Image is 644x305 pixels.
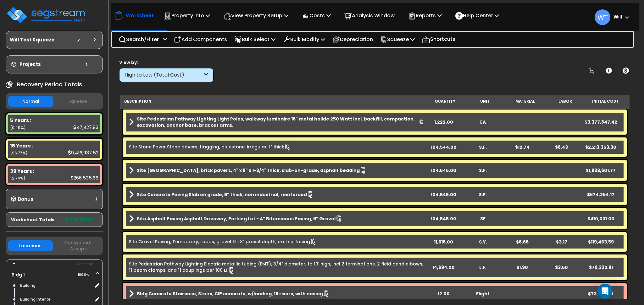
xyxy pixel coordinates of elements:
div: S.F. [463,191,502,198]
b: 39 Years : [10,168,34,174]
div: Building [19,282,92,289]
div: 1,222.00 [424,119,463,125]
p: Bulk Modify [283,35,325,44]
p: Worksheet [126,11,154,20]
div: $2,213,353.30 [581,144,620,150]
b: Site Concrete Paving Slab on grade, 5" thick, non industrial, reinforced [137,191,307,198]
b: Site Pedestrian Pathway Lighting Light Poles, walkway luminaire 16" metal halide 250 Watt incl. b... [137,116,419,128]
div: $674,264.17 [581,191,620,198]
div: 47,427.93 [73,124,98,131]
div: 104,545.00 [424,216,463,222]
b: Site Asphalt Paving Asphalt Driveway, Parking Lot - 4" Bituminous Paving, 6" Gravel [137,216,336,222]
b: 5 Years : [10,117,31,124]
div: $8.43 [542,144,581,150]
button: Squeeze [55,96,100,107]
p: Reports [408,11,442,20]
div: Depreciation [329,32,376,47]
small: Quantity [435,99,455,104]
b: Will [613,13,622,20]
h4: Recovery Period Totals [17,81,82,88]
div: $1.90 [502,264,542,270]
div: 104,545.00 [424,191,463,198]
span: 100.0% [78,271,94,279]
p: Property Info [164,11,210,20]
small: Labor [558,99,572,104]
div: Flight [463,291,502,297]
button: Normal [8,96,53,107]
a: Bldg 1 100.0% [12,272,25,278]
a: Assembly Title [129,166,424,175]
p: Analysis Window [344,11,395,20]
p: Squeeze [380,35,415,44]
div: EA [463,119,502,125]
div: L.F. [463,264,502,270]
div: 14,694.00 [424,264,463,270]
div: Open Intercom Messenger [597,284,613,299]
div: S.F. [463,167,502,174]
div: 9,416,937.52 [68,149,98,156]
p: Costs [302,11,331,20]
div: S.F. [463,144,502,150]
div: $12.74 [502,144,542,150]
small: 2.7390647221589846% [10,175,25,181]
div: $6.66 [502,239,542,245]
small: Material [515,99,535,104]
small: Description [124,99,151,104]
div: $73,658.24 [581,291,620,297]
div: 11,616.00 [424,239,463,245]
button: Component Groups [56,239,100,252]
span: WT [595,9,610,25]
div: 104,544.00 [424,144,463,150]
small: Initial Cost [592,99,619,104]
div: $3.50 [542,264,581,270]
p: View Property Setup [224,11,288,20]
a: Assembly Title [129,116,424,128]
a: Assembly Title [129,214,424,223]
div: $119,463.59 [581,239,620,245]
h3: Bonus [18,197,33,202]
div: Building Interior [19,296,92,303]
small: Unit [480,99,490,104]
p: Shortcuts [422,35,455,44]
div: 266,535.68 [70,174,98,181]
div: $410,031.03 [581,216,620,222]
div: 104,545.00 [424,167,463,174]
p: Search/Filter [119,35,159,44]
small: 96.77354023223953% [10,150,27,156]
a: Assembly Title [129,190,424,199]
b: Bldg Concrete Staircase, Stairs, CIP concrete, w/landing, 16 risers, with nosing [137,291,323,297]
div: 12.00 [424,291,463,297]
div: $3.17 [542,239,581,245]
div: Ownership [19,260,103,268]
div: Shortcuts [419,32,459,47]
a: Assembly Title [129,289,424,298]
a: Individual Item [129,144,291,151]
p: Depreciation [332,35,373,44]
div: View by: [119,59,214,66]
div: SF [463,216,502,222]
div: $1,933,601.77 [581,167,620,174]
div: Add Components [170,32,230,47]
div: High to Low (Total Cost) [125,72,202,79]
img: logo_pro_r.png [6,6,87,24]
a: Individual Item [129,261,424,274]
button: Locations [8,240,53,251]
div: S.Y. [463,239,502,245]
a: Individual Item [129,238,317,245]
div: $79,332.91 [581,264,620,270]
h3: Projects [19,61,41,67]
p: Add Components [174,35,227,44]
small: 0.4873950456014961% [10,125,25,130]
b: 15 Years : [10,142,33,149]
span: Worksheet Totals: [11,217,56,223]
p: Bulk Select [234,35,275,44]
b: 9,730,901.13 [63,217,93,223]
h3: Will Test Squeeze [10,37,54,43]
div: $3,377,847.42 [581,119,620,125]
p: Help Center [455,11,499,20]
b: Site [GEOGRAPHIC_DATA], brick pavers, 4" x 8" x 1-3/4" thick, slab-on-grade, asphalt bedding [137,167,360,174]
